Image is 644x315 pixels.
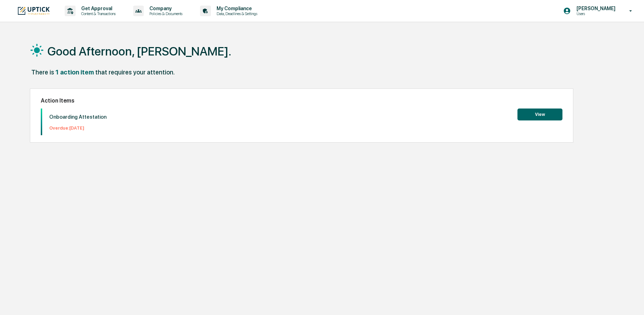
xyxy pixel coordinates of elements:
div: 1 action item [56,68,94,76]
p: Onboarding Attestation [49,114,107,120]
button: View [517,109,562,120]
p: Company [144,6,186,11]
h2: Action Items [41,97,562,104]
p: Content & Transactions [76,11,119,16]
p: [PERSON_NAME] [571,6,619,11]
a: View [517,111,562,117]
p: Data, Deadlines & Settings [211,11,261,16]
h1: Good Afternoon, [PERSON_NAME]. [47,44,231,58]
div: There is [31,68,54,76]
p: My Compliance [211,6,261,11]
p: Overdue: [DATE] [49,125,107,131]
div: that requires your attention. [95,68,175,76]
p: Users [571,11,619,16]
p: Get Approval [76,6,119,11]
p: Policies & Documents [144,11,186,16]
img: logo [17,6,51,15]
